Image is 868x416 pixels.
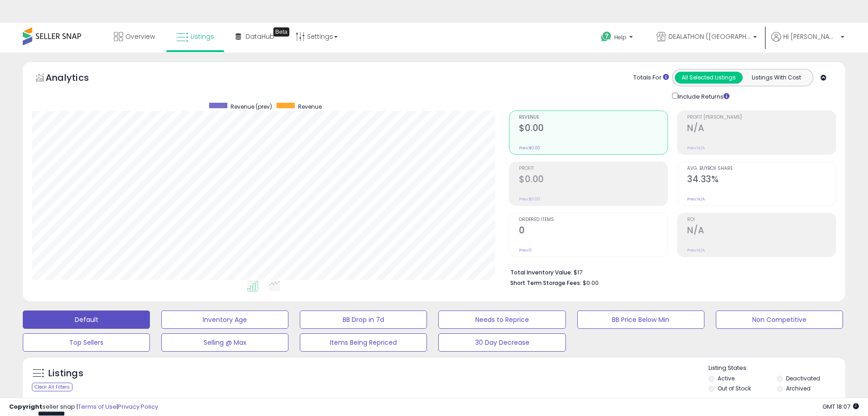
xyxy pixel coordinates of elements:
h2: 0 [519,225,668,237]
button: BB Drop in 7d [300,311,427,329]
button: Non Competitive [716,311,843,329]
button: Needs to Reprice [438,311,565,329]
p: Listing States: [709,364,845,373]
a: DataHub [229,23,281,50]
span: Revenue (prev) [231,103,272,111]
span: Overview [125,32,155,41]
span: ROI [687,217,836,222]
button: Inventory Age [161,311,288,329]
b: Total Inventory Value: [510,269,572,276]
span: Profit [PERSON_NAME] [687,115,836,120]
label: Out of Stock [718,384,751,392]
button: Items Being Repriced [300,333,427,352]
span: Ordered Items [519,217,668,222]
button: Default [23,311,150,329]
span: Revenue [298,103,322,111]
small: Prev: $0.00 [519,196,540,202]
label: Archived [786,384,811,392]
small: Prev: N/A [687,196,705,202]
div: Include Returns [665,91,740,101]
span: Hi [PERSON_NAME] [783,32,838,41]
span: DEALATHON ([GEOGRAPHIC_DATA]) [668,32,750,41]
div: Tooltip anchor [273,27,289,37]
span: 2025-09-10 18:07 GMT [822,402,859,411]
button: 30 Day Decrease [438,333,565,352]
small: Prev: $0.00 [519,145,540,151]
span: Revenue [519,115,668,120]
button: All Selected Listings [675,72,743,84]
span: Listings [190,32,214,41]
span: Help [614,33,627,41]
button: Listings With Cost [742,72,810,84]
label: Active [718,374,734,382]
h2: $0.00 [519,123,668,135]
small: Prev: 0 [519,247,532,253]
span: $0.00 [583,279,599,287]
span: DataHub [246,32,274,41]
div: Totals For [633,74,669,82]
span: Avg. Buybox Share [687,166,836,171]
a: DEALATHON ([GEOGRAPHIC_DATA]) [650,23,764,53]
li: $17 [510,266,829,277]
a: Terms of Use [78,402,117,411]
a: Hi [PERSON_NAME] [771,32,844,53]
strong: Copyright [9,402,42,411]
a: Listings [169,23,221,50]
a: Privacy Policy [118,402,158,411]
a: Settings [289,23,344,50]
h2: $0.00 [519,174,668,186]
a: Help [594,24,642,53]
b: Short Term Storage Fees: [510,279,581,287]
div: Clear All Filters [32,383,72,391]
i: Get Help [601,31,612,42]
label: Deactivated [786,374,820,382]
h2: 34.33% [687,174,836,186]
button: BB Price Below Min [577,311,704,329]
button: Top Sellers [23,333,150,352]
small: Prev: N/A [687,247,705,253]
h5: Analytics [46,71,107,86]
div: seller snap | | [9,403,158,411]
a: Overview [107,23,162,50]
h5: Listings [48,367,83,380]
small: Prev: N/A [687,145,705,151]
button: Selling @ Max [161,333,288,352]
h2: N/A [687,225,836,237]
h2: N/A [687,123,836,135]
span: Profit [519,166,668,171]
